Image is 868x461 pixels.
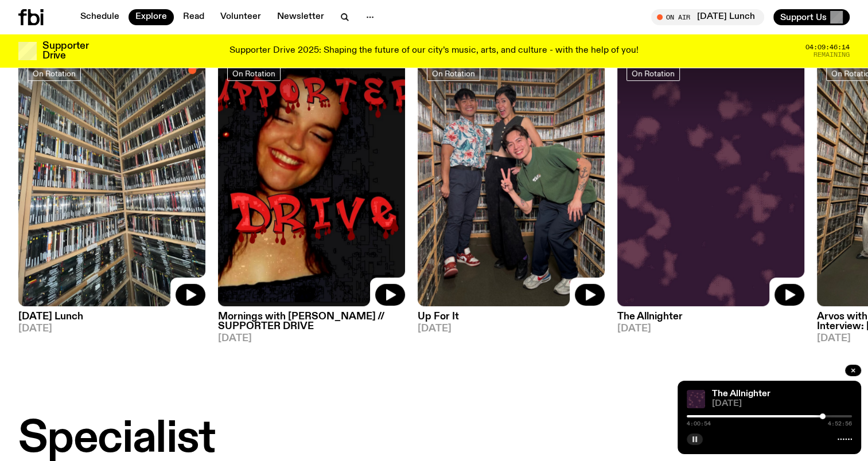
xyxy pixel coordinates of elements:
h3: [DATE] Lunch [18,312,205,322]
button: Support Us [773,9,850,25]
span: [DATE] [712,400,852,408]
a: On Rotation [626,66,680,81]
span: [DATE] [418,324,605,334]
a: Volunteer [213,9,268,25]
a: On Rotation [427,66,480,81]
span: Remaining [813,52,850,58]
button: On Air[DATE] Lunch [651,9,764,25]
span: On Rotation [232,69,275,78]
h3: Supporter Drive [42,41,88,61]
span: On Rotation [432,69,475,78]
span: 04:09:46:14 [805,44,850,50]
span: [DATE] [218,334,405,343]
h3: Mornings with [PERSON_NAME] // SUPPORTER DRIVE [218,312,405,331]
span: Support Us [780,12,827,22]
span: 4:52:56 [828,421,852,427]
a: On Rotation [227,66,281,81]
span: On Rotation [632,69,675,78]
h2: Specialist [18,417,215,461]
h3: Up For It [418,312,605,322]
span: On Rotation [33,69,76,78]
p: Supporter Drive 2025: Shaping the future of our city’s music, arts, and culture - with the help o... [229,46,639,56]
span: 4:00:54 [687,421,711,427]
a: [DATE] Lunch[DATE] [18,306,205,334]
a: Mornings with [PERSON_NAME] // SUPPORTER DRIVE[DATE] [218,306,405,343]
a: Up For It[DATE] [418,306,605,334]
a: Explore [129,9,174,25]
a: The Allnighter[DATE] [617,306,804,334]
h3: The Allnighter [617,312,804,322]
a: On Rotation [28,66,81,81]
span: [DATE] [617,324,804,334]
a: Schedule [73,9,126,25]
a: Read [176,9,211,25]
span: [DATE] [18,324,205,334]
a: Newsletter [270,9,331,25]
img: A corner shot of the fbi music library [18,57,205,306]
a: The Allnighter [712,389,770,399]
